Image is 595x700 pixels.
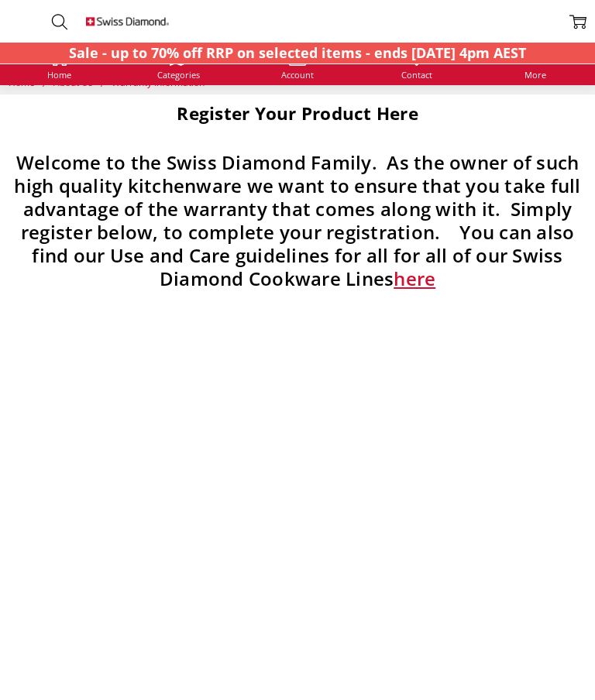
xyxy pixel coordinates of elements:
[9,103,586,125] h1: Register Your Product Here
[9,151,586,290] h3: Welcome to the Swiss Diamond Family. As the owner of such high quality kitchenware we want to ens...
[53,76,95,89] a: About Us
[9,76,37,89] a: Home
[401,70,432,79] span: Contact
[47,70,71,79] span: Home
[157,70,200,79] span: Categories
[9,76,35,89] span: Home
[47,49,71,79] a: Home
[281,70,314,79] span: Account
[53,76,93,89] span: About Us
[394,266,435,291] a: here
[86,5,170,38] img: Free Shipping On Every Order
[524,70,546,79] span: More
[112,76,205,89] a: Warranty Information
[69,43,526,62] strong: Sale - up to 70% off RRP on selected items - ends [DATE] 4pm AEST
